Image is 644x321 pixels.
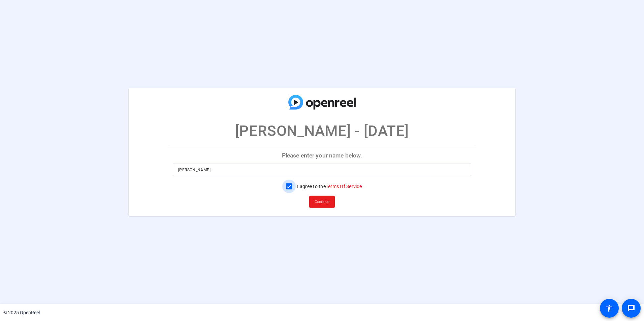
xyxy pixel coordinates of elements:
[235,120,409,142] p: [PERSON_NAME] - [DATE]
[309,196,335,208] button: Continue
[296,183,362,190] label: I agree to the
[627,304,635,312] mat-icon: message
[315,197,329,207] span: Continue
[605,304,613,312] mat-icon: accessibility
[178,166,466,174] input: Enter your name
[167,147,477,164] p: Please enter your name below.
[326,184,362,189] a: Terms Of Service
[3,309,40,316] div: © 2025 OpenReel
[288,95,356,110] img: company-logo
